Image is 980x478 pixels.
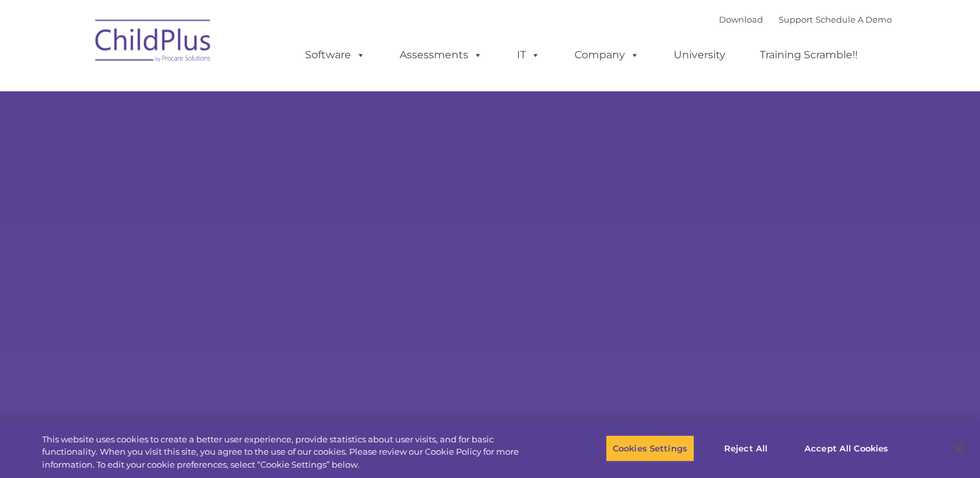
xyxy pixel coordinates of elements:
font: | [719,14,892,25]
button: Cookies Settings [606,435,694,462]
a: Schedule A Demo [815,14,892,25]
a: Software [292,42,378,68]
a: Download [719,14,763,25]
a: Training Scramble!! [747,42,871,68]
img: ChildPlus by Procare Solutions [89,10,218,75]
a: University [661,42,738,68]
button: Close [945,434,974,462]
a: Company [562,42,652,68]
a: Assessments [387,42,496,68]
a: IT [504,42,553,68]
button: Accept All Cookies [797,435,895,462]
a: Support [779,14,813,25]
div: This website uses cookies to create a better user experience, provide statistics about user visit... [42,433,539,472]
button: Reject All [705,435,786,462]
